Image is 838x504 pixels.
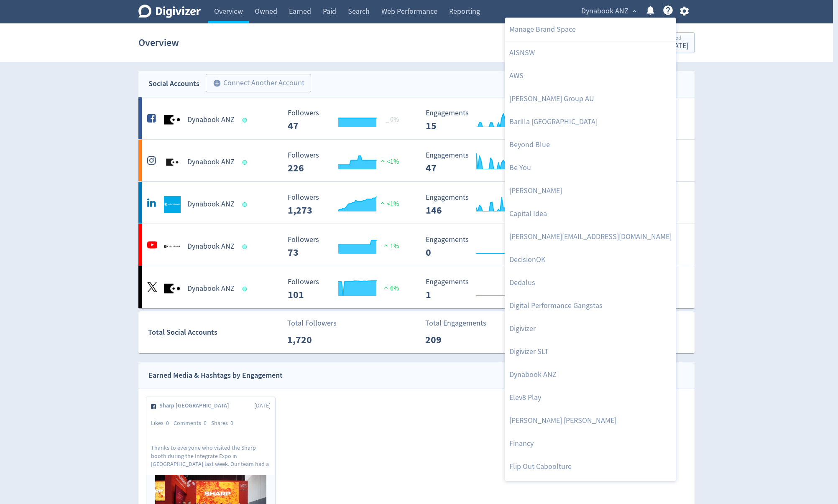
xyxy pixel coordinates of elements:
[505,133,676,156] a: Beyond Blue
[505,110,676,133] a: Barilla [GEOGRAPHIC_DATA]
[505,432,676,455] a: Financy
[505,478,676,501] a: Flip Out HQ
[505,271,676,294] a: Dedalus
[505,18,676,41] a: Manage Brand Space
[505,363,676,386] a: Dynabook ANZ
[505,248,676,271] a: DecisionOK
[505,41,676,64] a: AISNSW
[505,179,676,202] a: [PERSON_NAME]
[505,202,676,225] a: Capital Idea
[505,225,676,248] a: [PERSON_NAME][EMAIL_ADDRESS][DOMAIN_NAME]
[505,294,676,317] a: Digital Performance Gangstas
[505,409,676,432] a: [PERSON_NAME] [PERSON_NAME]
[505,340,676,363] a: Digivizer SLT
[505,156,676,179] a: Be You
[505,455,676,478] a: Flip Out Caboolture
[505,386,676,409] a: Elev8 Play
[505,87,676,110] a: [PERSON_NAME] Group AU
[505,317,676,340] a: Digivizer
[505,64,676,87] a: AWS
